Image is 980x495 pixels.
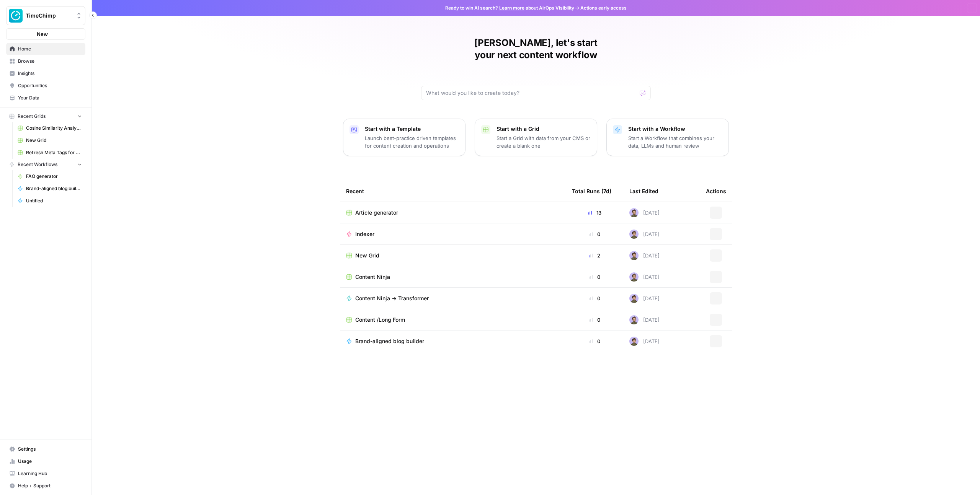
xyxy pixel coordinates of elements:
[572,337,617,345] div: 0
[26,173,82,180] span: FAQ generator
[6,92,85,104] a: Your Data
[629,181,658,202] div: Last Edited
[18,70,82,77] span: Insights
[355,316,405,324] span: Content /Long Form
[475,119,597,156] button: Start with a GridStart a Grid with data from your CMS or create a blank one
[6,480,85,492] button: Help + Support
[18,470,82,477] span: Learning Hub
[355,209,398,217] span: Article generator
[572,316,617,324] div: 0
[6,6,85,25] button: Workspace: TimeChimp
[629,208,639,217] img: ruybxce7esr7yef6hou754u07ter
[706,181,726,202] div: Actions
[14,147,85,159] a: Refresh Meta Tags for a Page
[629,251,639,260] img: ruybxce7esr7yef6hou754u07ter
[343,119,465,156] button: Start with a TemplateLaunch best-practice driven templates for content creation and operations
[346,316,560,324] a: Content /Long Form
[14,122,85,134] a: Cosine Similarity Analysis
[6,55,85,67] a: Browse
[572,181,611,202] div: Total Runs (7d)
[497,125,591,133] p: Start with a Grid
[355,295,429,302] span: Content Ninja → Transformer
[355,230,374,238] span: Indexer
[580,5,627,11] span: Actions early access
[629,337,639,346] img: ruybxce7esr7yef6hou754u07ter
[18,82,82,89] span: Opportunities
[629,315,660,324] div: [DATE]
[14,170,85,182] a: FAQ generator
[606,119,729,156] button: Start with a WorkflowStart a Workflow that combines your data, LLMs and human review
[26,12,72,20] span: TimeChimp
[6,28,85,40] button: New
[355,337,424,345] span: Brand-aligned blog builder
[445,5,574,11] span: Ready to win AI search? about AirOps Visibility
[26,197,82,204] span: Untitled
[346,295,560,302] a: Content Ninja → Transformer
[572,295,617,302] div: 0
[346,181,560,202] div: Recent
[355,273,390,281] span: Content Ninja
[629,294,639,303] img: ruybxce7esr7yef6hou754u07ter
[6,67,85,80] a: Insights
[14,182,85,195] a: Brand-aligned blog builder
[18,94,82,101] span: Your Data
[365,125,459,133] p: Start with a Template
[365,134,459,150] p: Launch best-practice driven templates for content creation and operations
[18,58,82,65] span: Browse
[9,9,23,23] img: TimeChimp Logo
[629,251,660,260] div: [DATE]
[6,43,85,55] a: Home
[6,467,85,480] a: Learning Hub
[37,30,48,38] span: New
[629,230,660,239] div: [DATE]
[18,161,57,168] span: Recent Workflows
[421,37,651,61] h1: [PERSON_NAME], let's start your next content workflow
[629,315,639,324] img: ruybxce7esr7yef6hou754u07ter
[14,134,85,147] a: New Grid
[346,209,560,217] a: Article generator
[6,80,85,92] a: Opportunities
[629,272,660,282] div: [DATE]
[572,230,617,238] div: 0
[14,195,85,207] a: Untitled
[628,125,722,133] p: Start with a Workflow
[6,111,85,122] button: Recent Grids
[628,134,722,150] p: Start a Workflow that combines your data, LLMs and human review
[572,252,617,259] div: 2
[629,337,660,346] div: [DATE]
[355,252,379,259] span: New Grid
[572,209,617,217] div: 13
[346,230,560,238] a: Indexer
[6,443,85,455] a: Settings
[26,125,82,132] span: Cosine Similarity Analysis
[572,273,617,281] div: 0
[6,455,85,467] a: Usage
[18,482,82,489] span: Help + Support
[18,446,82,453] span: Settings
[18,46,82,52] span: Home
[346,337,560,345] a: Brand-aligned blog builder
[629,208,660,217] div: [DATE]
[499,5,524,11] a: Learn more
[18,113,46,120] span: Recent Grids
[6,159,85,170] button: Recent Workflows
[26,137,82,144] span: New Grid
[629,230,639,239] img: ruybxce7esr7yef6hou754u07ter
[18,458,82,465] span: Usage
[497,134,591,150] p: Start a Grid with data from your CMS or create a blank one
[26,185,82,192] span: Brand-aligned blog builder
[346,252,560,259] a: New Grid
[426,89,637,97] input: What would you like to create today?
[629,272,639,282] img: ruybxce7esr7yef6hou754u07ter
[346,273,560,281] a: Content Ninja
[26,149,82,156] span: Refresh Meta Tags for a Page
[629,294,660,303] div: [DATE]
